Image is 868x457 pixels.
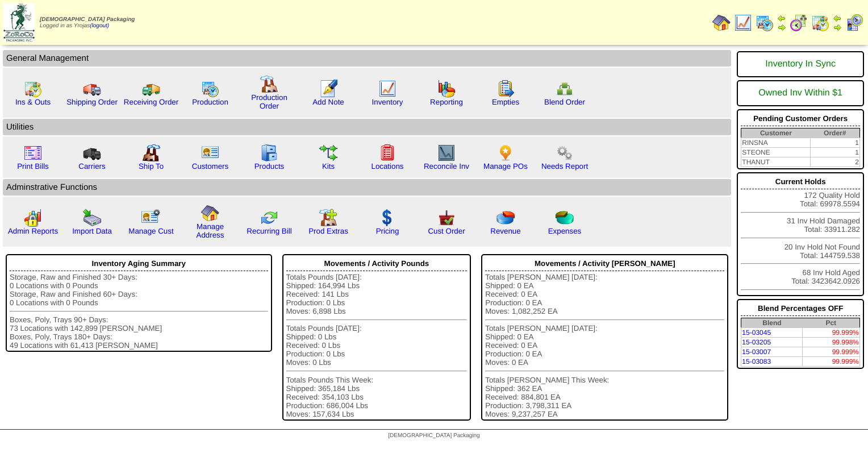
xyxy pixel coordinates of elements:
[496,144,515,162] img: po.png
[790,14,808,32] img: calendarblend.gif
[742,358,771,365] a: 15-03083
[741,82,860,104] div: Owned Inv Within $1
[810,157,859,167] td: 2
[833,14,842,23] img: arrowleft.gif
[322,162,335,171] a: Kits
[3,3,35,41] img: zoroco-logo-small.webp
[485,256,724,271] div: Movements / Activity [PERSON_NAME]
[40,16,135,29] span: Logged in as Yrojas
[496,209,515,227] img: pie_chart.png
[424,162,469,171] a: Reconcile Inv
[388,433,479,439] span: [DEMOGRAPHIC_DATA] Packaging
[72,227,112,235] a: Import Data
[741,148,811,157] td: STEONE
[845,14,863,32] img: calendarcustomer.gif
[286,256,468,271] div: Movements / Activity Pounds
[741,111,860,126] div: Pending Customer Orders
[490,227,520,235] a: Revenue
[437,80,456,98] img: graph.gif
[544,98,585,106] a: Blend Order
[90,23,109,29] a: (logout)
[24,144,42,162] img: invoice2.gif
[372,98,403,106] a: Inventory
[741,157,811,167] td: THANUT
[741,318,803,328] th: Blend
[3,179,731,196] td: Adminstrative Functions
[192,98,228,106] a: Production
[15,98,51,106] a: Ins & Outs
[378,80,397,98] img: line_graph.gif
[78,162,105,171] a: Carriers
[286,273,468,418] div: Totals Pounds [DATE]: Shipped: 164,994 Lbs Received: 141 Lbs Production: 0 Lbs Moves: 6,898 Lbs T...
[319,209,337,227] img: prodextras.gif
[83,80,101,98] img: truck.gif
[24,80,42,98] img: calendarinout.gif
[139,162,164,171] a: Ship To
[124,98,178,106] a: Receiving Order
[378,144,397,162] img: locations.gif
[483,162,528,171] a: Manage POs
[260,75,278,93] img: factory.gif
[777,23,786,32] img: arrowright.gif
[83,144,101,162] img: truck3.gif
[141,209,162,227] img: managecust.png
[319,144,337,162] img: workflow.gif
[741,301,860,316] div: Blend Percentages OFF
[737,172,864,296] div: 172 Quality Hold Total: 69978.5594 31 Inv Hold Damaged Total: 33911.282 20 Inv Hold Not Found Tot...
[556,144,574,162] img: workflow.png
[142,80,160,98] img: truck2.gif
[741,138,811,148] td: RINSNA
[803,328,860,338] td: 99.999%
[24,209,42,227] img: graph2.png
[556,209,574,227] img: pie_chart2.png
[201,144,219,162] img: customers.gif
[251,93,287,110] a: Production Order
[777,14,786,23] img: arrowleft.gif
[201,80,219,98] img: calendarprod.gif
[254,162,285,171] a: Products
[260,209,278,227] img: reconcile.gif
[83,209,101,227] img: import.gif
[742,348,771,356] a: 15-03007
[741,53,860,75] div: Inventory In Sync
[548,227,582,235] a: Expenses
[803,357,860,367] td: 99.999%
[803,338,860,347] td: 99.998%
[17,162,49,171] a: Print Bills
[10,273,268,350] div: Storage, Raw and Finished 30+ Days: 0 Locations with 0 Pounds Storage, Raw and Finished 60+ Days:...
[430,98,463,106] a: Reporting
[810,148,859,157] td: 1
[741,175,860,189] div: Current Holds
[3,119,731,135] td: Utilities
[142,144,160,162] img: factory2.gif
[485,273,724,418] div: Totals [PERSON_NAME] [DATE]: Shipped: 0 EA Received: 0 EA Production: 0 EA Moves: 1,082,252 EA To...
[437,209,456,227] img: cust_order.png
[371,162,403,171] a: Locations
[492,98,519,106] a: Empties
[40,16,135,23] span: [DEMOGRAPHIC_DATA] Packaging
[260,144,278,162] img: cabinet.gif
[811,14,829,32] img: calendarinout.gif
[8,227,58,235] a: Admin Reports
[308,227,348,235] a: Prod Extras
[741,128,811,138] th: Customer
[197,222,224,239] a: Manage Address
[192,162,228,171] a: Customers
[734,14,752,32] img: line_graph.gif
[712,14,731,32] img: home.gif
[496,80,515,98] img: workorder.gif
[128,227,173,235] a: Manage Cust
[756,14,774,32] img: calendarprod.gif
[428,227,465,235] a: Cust Order
[810,128,859,138] th: Order#
[376,227,399,235] a: Pricing
[803,318,860,328] th: Pct
[312,98,344,106] a: Add Note
[247,227,291,235] a: Recurring Bill
[803,347,860,357] td: 99.999%
[319,80,337,98] img: orders.gif
[742,329,771,336] a: 15-03045
[3,50,731,67] td: General Management
[833,23,842,32] img: arrowright.gif
[66,98,118,106] a: Shipping Order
